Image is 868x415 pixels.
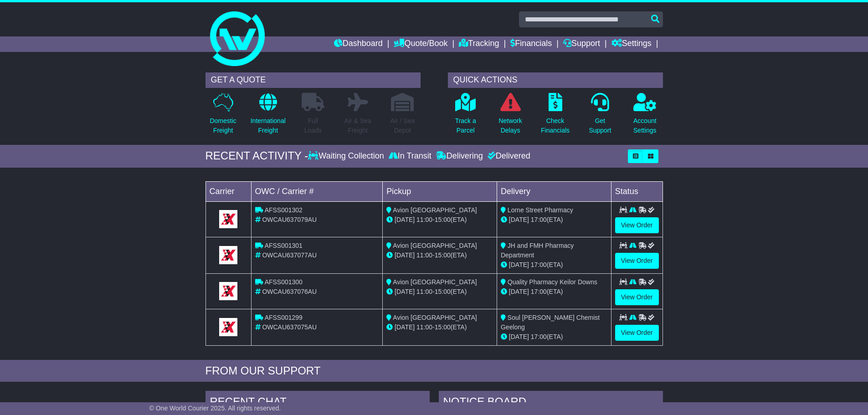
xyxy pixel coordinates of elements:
[540,92,570,140] a: CheckFinancials
[508,206,573,214] span: Lorne Street Pharmacy
[435,251,451,259] span: 15:00
[262,216,317,223] span: OWCAU637079AU
[508,278,597,286] span: Quality Pharmacy Keilor Downs
[205,364,663,378] div: FROM OUR SUPPORT
[633,116,657,135] p: Account Settings
[563,36,600,52] a: Support
[393,242,477,249] span: Avion [GEOGRAPHIC_DATA]
[265,278,303,286] span: AFSS001300
[386,151,434,161] div: In Transit
[219,282,237,300] img: GetCarrierServiceLogo
[501,287,607,297] div: (ETA)
[501,242,574,259] span: JH and FMH Pharmacy Department
[265,314,303,321] span: AFSS001299
[386,323,493,332] div: - (ETA)
[383,181,497,201] td: Pickup
[611,36,652,52] a: Settings
[615,325,659,341] a: View Order
[541,116,570,135] p: Check Financials
[589,116,611,135] p: Get Support
[390,116,415,135] p: Air / Sea Depot
[615,253,659,269] a: View Order
[435,323,451,331] span: 15:00
[149,405,281,412] span: © One World Courier 2025. All rights reserved.
[393,206,477,214] span: Avion [GEOGRAPHIC_DATA]
[334,36,383,52] a: Dashboard
[394,36,447,52] a: Quote/Book
[210,116,236,135] p: Domestic Freight
[219,318,237,336] img: GetCarrierServiceLogo
[262,251,317,259] span: OWCAU637077AU
[434,151,485,161] div: Delivering
[459,36,499,52] a: Tracking
[497,181,611,201] td: Delivery
[501,215,607,225] div: (ETA)
[205,149,308,163] div: RECENT ACTIVITY -
[416,288,432,295] span: 11:00
[386,287,493,297] div: - (ETA)
[416,251,432,259] span: 11:00
[416,216,432,223] span: 11:00
[386,251,493,260] div: - (ETA)
[219,210,237,228] img: GetCarrierServiceLogo
[265,206,303,214] span: AFSS001302
[498,92,522,140] a: NetworkDelays
[344,116,371,135] p: Air & Sea Freight
[611,181,663,201] td: Status
[510,36,552,52] a: Financials
[262,323,317,331] span: OWCAU637075AU
[448,72,663,88] div: QUICK ACTIONS
[455,92,477,140] a: Track aParcel
[435,288,451,295] span: 15:00
[251,181,383,201] td: OWC / Carrier #
[262,288,317,295] span: OWCAU637076AU
[531,216,547,223] span: 17:00
[302,116,324,135] p: Full Loads
[219,246,237,264] img: GetCarrierServiceLogo
[531,333,547,340] span: 17:00
[509,261,529,268] span: [DATE]
[435,216,451,223] span: 15:00
[395,288,415,295] span: [DATE]
[501,260,607,270] div: (ETA)
[386,215,493,225] div: - (ETA)
[588,92,611,140] a: GetSupport
[498,116,522,135] p: Network Delays
[209,92,236,140] a: DomesticFreight
[501,314,600,331] span: Soul [PERSON_NAME] Chemist Geelong
[455,116,476,135] p: Track a Parcel
[395,323,415,331] span: [DATE]
[393,278,477,286] span: Avion [GEOGRAPHIC_DATA]
[615,289,659,305] a: View Order
[205,72,421,88] div: GET A QUOTE
[205,181,251,201] td: Carrier
[265,242,303,249] span: AFSS001301
[485,151,530,161] div: Delivered
[416,323,432,331] span: 11:00
[308,151,386,161] div: Waiting Collection
[633,92,657,140] a: AccountSettings
[395,216,415,223] span: [DATE]
[501,332,607,342] div: (ETA)
[250,92,286,140] a: InternationalFreight
[395,251,415,259] span: [DATE]
[531,288,547,295] span: 17:00
[509,216,529,223] span: [DATE]
[393,314,477,321] span: Avion [GEOGRAPHIC_DATA]
[509,288,529,295] span: [DATE]
[615,217,659,233] a: View Order
[531,261,547,268] span: 17:00
[251,116,286,135] p: International Freight
[509,333,529,340] span: [DATE]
